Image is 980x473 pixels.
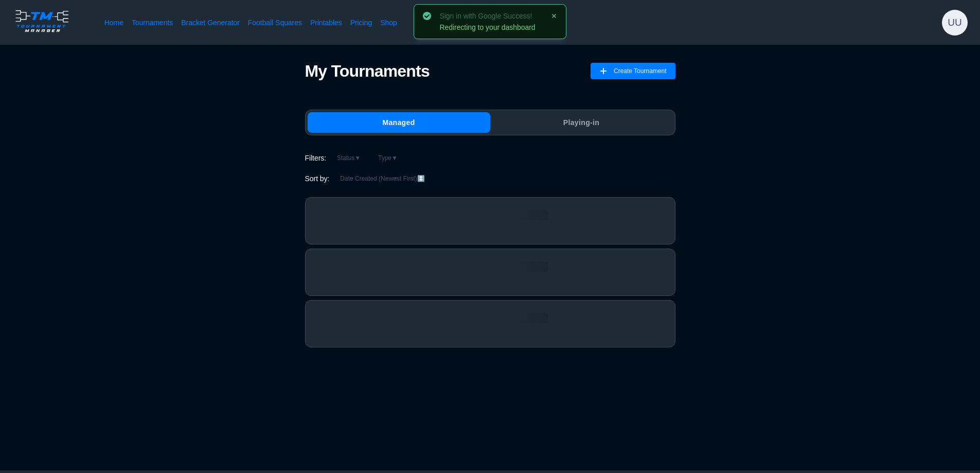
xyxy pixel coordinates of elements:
a: Pricing [350,17,372,28]
a: Printables [310,17,342,28]
a: Home [104,17,123,28]
button: Playing-in [490,112,673,133]
button: Managed [308,112,490,133]
button: Date Created (Newest First)↕️ [333,172,431,185]
span: Filters: [305,153,327,163]
a: Football Squares [248,17,302,28]
button: Create Tournament [591,63,675,79]
button: Type▼ [371,152,404,164]
a: Tournaments [132,17,173,28]
p: Redirecting to your dashboard [439,24,535,31]
button: UU [942,10,968,36]
a: Shop [380,17,397,28]
h1: My Tournaments [305,61,430,81]
img: logo.ffa97a18e3bf2c7d.png [12,8,72,34]
a: Bracket Generator [181,17,240,28]
button: Status▼ [330,152,367,164]
span: Sort by: [305,173,330,184]
h4: Sign in with Google Success! [439,12,535,20]
div: undefined undefined [942,10,968,36]
span: Create Tournament [614,63,667,79]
